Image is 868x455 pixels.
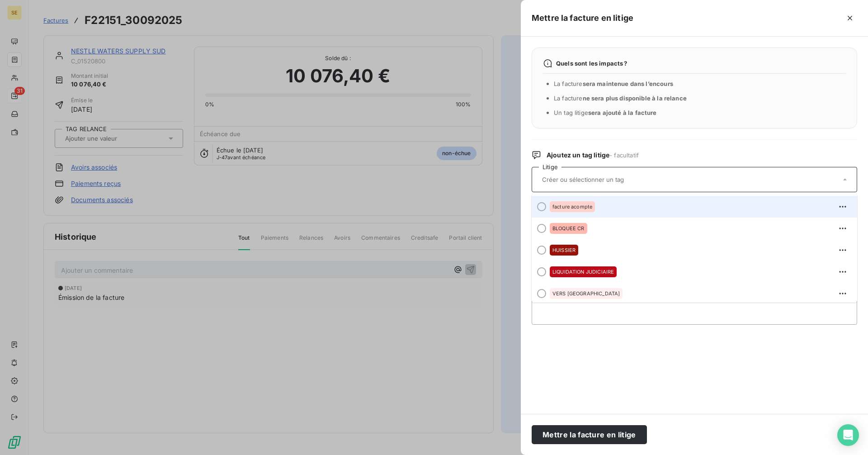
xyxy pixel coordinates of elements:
span: HUISSIER [552,247,576,253]
span: LIQUIDATION JUDICIAIRE [552,269,614,275]
input: Créer ou sélectionner un tag [541,175,673,184]
h5: Mettre la facture en litige [532,12,633,24]
span: Un tag litige [554,109,657,116]
span: Ajoutez un tag litige [547,151,639,160]
span: - facultatif [609,152,639,159]
span: sera ajouté à la facture [588,109,657,116]
span: VERS [GEOGRAPHIC_DATA] [552,291,620,296]
span: facture acompte [552,204,592,209]
span: ne sera plus disponible à la relance [583,95,687,102]
span: La facture [554,80,673,87]
button: Mettre la facture en litige [532,425,647,444]
div: Open Intercom Messenger [837,424,859,446]
span: La facture [554,95,687,102]
span: sera maintenue dans l’encours [583,80,673,87]
span: BLOQUEE CR [552,226,585,231]
span: Quels sont les impacts ? [556,60,627,67]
